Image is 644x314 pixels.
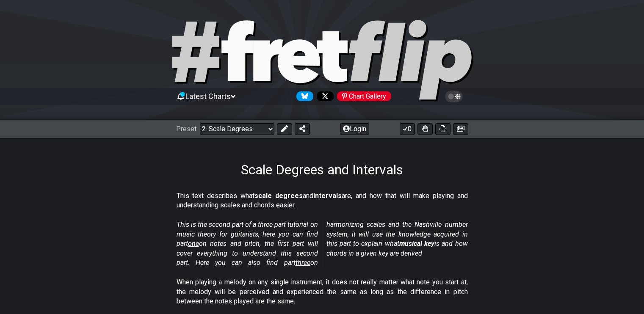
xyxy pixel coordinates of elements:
a: Follow #fretflip at Bluesky [293,91,313,101]
button: Login [340,123,369,135]
em: This is the second part of a three part tutorial on music theory for guitarists, here you can fin... [177,220,468,267]
span: three [296,259,310,267]
span: one [188,240,199,248]
span: Latest Charts [185,92,231,101]
strong: musical key [399,240,434,248]
p: This text describes what and are, and how that will make playing and understanding scales and cho... [177,191,468,210]
button: Toggle Dexterity for all fretkits [417,123,433,135]
button: Print [435,123,451,135]
span: Preset [176,125,196,133]
h1: Scale Degrees and Intervals [241,162,403,178]
a: Follow #fretflip at X [313,91,334,101]
a: #fretflip at Pinterest [334,91,391,101]
select: Preset [200,123,274,135]
button: Create image [453,123,468,135]
button: Share Preset [295,123,310,135]
p: When playing a melody on any single instrument, it does not really matter what note you start at,... [177,278,468,306]
span: Toggle light / dark theme [449,93,459,100]
button: 0 [400,123,415,135]
button: Edit Preset [277,123,292,135]
div: Chart Gallery [337,91,391,101]
strong: scale degrees [254,192,303,200]
strong: intervals [313,192,342,200]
